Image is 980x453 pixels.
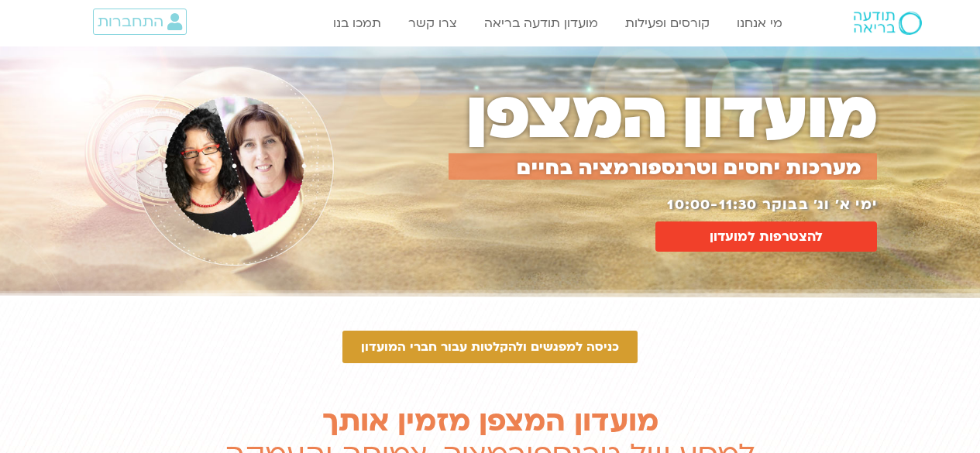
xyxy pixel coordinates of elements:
[449,60,877,173] div: מועדון המצפן
[98,13,163,30] span: התחברות
[361,340,619,354] span: כניסה למפגשים ולהקלטות עבור חברי המועדון
[342,331,638,363] a: כניסה למפגשים ולהקלטות עבור חברי המועדון
[617,9,717,38] a: קורסים ופעילות
[93,9,187,35] a: התחברות
[325,9,389,38] a: תמכו בנו
[655,221,877,252] a: להצטרפות למועדון
[476,9,606,38] a: מועדון תודעה בריאה
[322,401,658,441] b: מועדון המצפן מזמין אותך
[452,157,861,180] p: מערכות יחסים וטרנספורמציה בחיים
[729,9,790,38] a: מי אנחנו
[710,229,823,244] span: להצטרפות למועדון
[401,9,465,38] a: צרו קשר
[854,12,922,35] img: תודעה בריאה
